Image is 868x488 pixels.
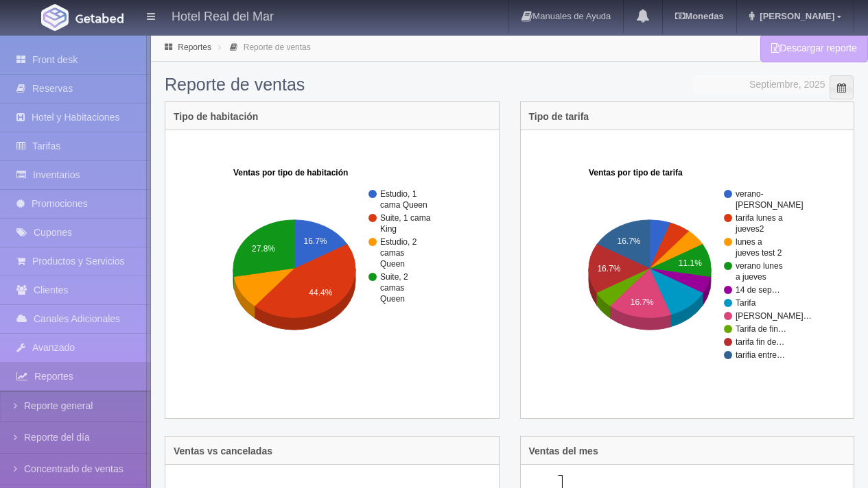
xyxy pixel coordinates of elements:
[380,272,408,282] text: Suite, 2
[165,75,854,95] h2: Reporte de ventas
[244,42,311,52] a: Reporte de ventas
[736,237,762,247] text: lunes a
[736,200,804,210] text: [PERSON_NAME]
[380,189,417,199] text: Estudio, 1
[380,283,404,293] text: camas
[736,324,786,334] text: Tarifa de fin…
[178,42,211,52] a: Reportes
[380,248,404,258] text: camas
[529,446,598,456] h4: Ventas del mes
[174,112,258,122] h4: Tipo de habitación
[174,446,272,456] h4: Ventas vs canceladas
[41,4,69,31] img: Getabed
[736,337,784,347] text: tarifa fin de…
[380,213,431,223] text: Suite, 1 cama
[678,258,701,268] text: 11.1%
[380,237,417,247] text: Estudio, 2
[380,224,397,234] text: King
[528,137,847,411] svg: A chart.
[736,285,780,295] text: 14 de sep…
[675,11,723,21] b: Monedas
[380,294,405,304] text: Queen
[630,297,653,307] text: 16.7%
[736,350,785,360] text: tarifia entre…
[735,224,764,234] text: jueves2
[760,34,868,62] a: Descargar reporte
[597,264,620,273] text: 16.7%
[617,236,640,245] text: 16.7%
[309,288,332,297] text: 44.4%
[589,168,683,178] text: Ventas por tipo de tarifa
[756,11,834,21] span: [PERSON_NAME]
[837,93,846,111] span: Seleccionar Mes
[380,259,405,269] text: Queen
[736,189,764,199] text: verano-
[75,13,124,23] img: Getabed
[735,248,782,258] text: jueves test 2
[172,137,492,411] svg: A chart.
[736,261,783,271] text: verano lunes
[736,311,812,321] text: [PERSON_NAME]…
[736,272,766,282] text: a jueves
[303,236,327,245] text: 16.7%
[172,7,274,24] h4: Hotel Real del Mar
[252,244,275,254] text: 27.8%
[830,75,854,99] span: Seleccionar Mes
[736,298,756,308] text: Tarifa
[233,168,348,178] text: Ventas por tipo de habitación
[529,112,589,122] h4: Tipo de tarifa
[380,200,427,210] text: cama Queen
[736,213,783,223] text: tarifa lunes a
